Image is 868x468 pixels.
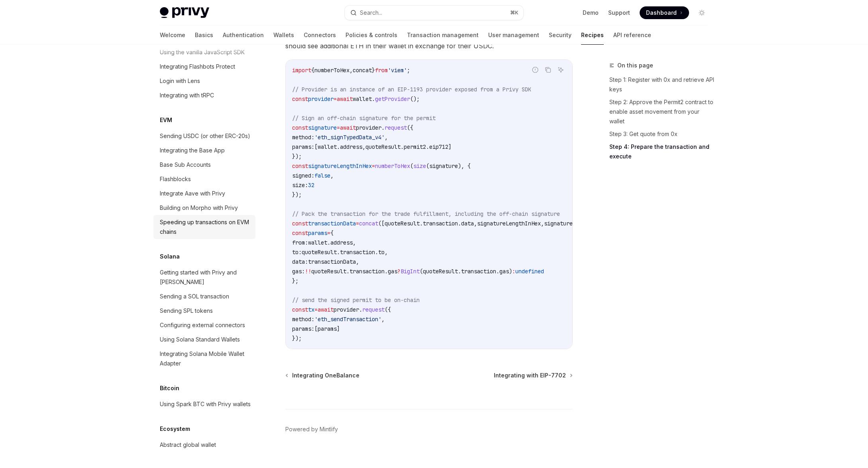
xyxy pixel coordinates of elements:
[512,268,515,275] span: :
[292,172,314,179] span: signed:
[292,335,302,342] span: });
[375,249,378,256] span: .
[401,143,404,150] span: .
[397,268,401,275] span: ?
[353,239,356,246] span: ,
[160,115,172,125] h5: EVM
[160,189,225,198] div: Integrate Aave with Privy
[292,249,302,256] span: to:
[385,220,420,227] span: quoteResult
[515,268,544,275] span: undefined
[308,162,372,170] span: signatureLengthInHex
[311,67,314,74] span: {
[337,95,353,103] span: await
[153,289,255,304] a: Sending a SOL transaction
[543,65,553,75] button: Copy the contents from the code block
[292,325,314,332] span: params:
[362,143,365,150] span: ,
[160,203,238,213] div: Building on Morpho with Privy
[695,6,708,19] button: Toggle dark mode
[308,258,356,265] span: transactionData
[429,162,458,170] span: signature
[458,162,471,170] span: ), {
[356,124,381,131] span: provider
[292,239,308,246] span: from:
[318,306,334,313] span: await
[314,134,385,141] span: 'eth_signTypedData_v4'
[346,26,397,45] a: Policies & controls
[359,220,378,227] span: concat
[365,143,401,150] span: quoteResult
[160,383,179,393] h5: Bitcoin
[292,371,359,379] span: Integrating OneBalance
[292,258,308,265] span: data:
[304,26,336,45] a: Connectors
[160,306,213,316] div: Sending SPL tokens
[286,371,359,379] a: Integrating OneBalance
[160,76,200,86] div: Login with Lens
[426,162,429,170] span: (
[330,229,334,237] span: {
[499,268,509,275] span: gas
[292,210,560,217] span: // Pack the transaction for the trade fulfillment, including the off-chain signature
[458,220,461,227] span: .
[314,316,381,323] span: 'eth_sendTransaction'
[330,239,353,246] span: address
[327,229,330,237] span: =
[413,162,426,170] span: size
[375,67,388,74] span: from
[385,124,407,131] span: request
[308,306,314,313] span: tx
[311,268,346,275] span: quoteResult
[378,220,385,227] span: ([
[153,158,255,172] a: Base Sub Accounts
[510,10,518,16] span: ⌘ K
[353,67,372,74] span: concat
[423,220,458,227] span: transaction
[153,318,255,332] a: Configuring external connectors
[153,172,255,186] a: Flashblocks
[420,268,423,275] span: (
[292,134,314,141] span: method:
[153,265,255,289] a: Getting started with Privy and [PERSON_NAME]
[404,143,426,150] span: permit2
[153,332,255,347] a: Using Solana Standard Wallets
[334,306,359,313] span: provider
[153,215,255,239] a: Speeding up transactions on EVM chains
[160,252,180,261] h5: Solana
[337,143,340,150] span: .
[160,62,235,71] div: Integrating Flashbots Protect
[314,306,318,313] span: =
[308,220,356,227] span: transactionData
[337,124,340,131] span: =
[160,7,209,18] img: light logo
[308,239,327,246] span: wallet
[420,220,423,227] span: .
[385,306,391,313] span: ({
[160,146,225,155] div: Integrating the Base App
[160,349,251,368] div: Integrating Solana Mobile Wallet Adapter
[330,172,334,179] span: ,
[292,277,298,284] span: };
[378,249,385,256] span: to
[541,220,544,227] span: ,
[407,26,479,45] a: Transaction management
[340,124,356,131] span: await
[160,160,211,170] div: Base Sub Accounts
[385,268,388,275] span: .
[458,268,461,275] span: .
[314,67,350,74] span: numberToHex
[160,440,216,450] div: Abstract global wallet
[153,88,255,103] a: Integrating with tRPC
[292,268,305,275] span: gas:
[350,268,385,275] span: transaction
[334,95,337,103] span: =
[153,304,255,318] a: Sending SPL tokens
[407,124,413,131] span: ({
[609,73,715,96] a: Step 1: Register with 0x and retrieve API keys
[609,128,715,140] a: Step 3: Get quote from 0x
[292,316,314,323] span: method:
[160,174,191,184] div: Flashblocks
[292,220,308,227] span: const
[308,124,337,131] span: signature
